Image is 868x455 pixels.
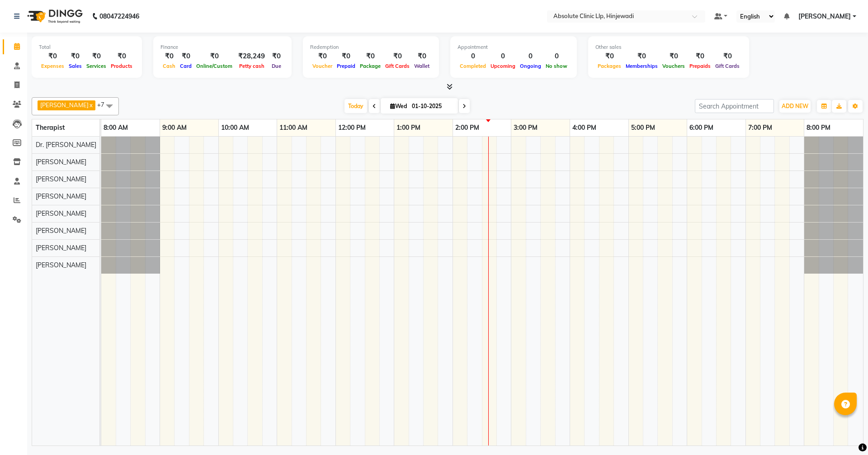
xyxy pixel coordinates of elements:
[36,158,86,166] span: [PERSON_NAME]
[335,51,358,62] div: ₹0
[543,63,570,69] span: No show
[310,63,335,69] span: Voucher
[570,121,599,134] a: 4:00 PM
[39,63,66,69] span: Expenses
[269,63,283,69] span: Due
[108,51,135,62] div: ₹0
[543,51,570,62] div: 0
[511,121,540,134] a: 3:00 PM
[108,63,135,69] span: Products
[160,63,178,69] span: Cash
[687,63,713,69] span: Prepaids
[782,103,808,109] span: ADD NEW
[160,43,284,51] div: Finance
[36,209,86,218] span: [PERSON_NAME]
[66,51,84,62] div: ₹0
[160,51,178,62] div: ₹0
[40,101,89,109] span: [PERSON_NAME]
[713,63,742,69] span: Gift Cards
[488,63,518,69] span: Upcoming
[458,51,488,62] div: 0
[779,100,811,113] button: ADD NEW
[178,51,194,62] div: ₹0
[277,121,310,134] a: 11:00 AM
[99,4,139,29] b: 08047224946
[629,121,657,134] a: 5:00 PM
[595,43,742,51] div: Other sales
[518,51,543,62] div: 0
[336,121,368,134] a: 12:00 PM
[36,192,86,200] span: [PERSON_NAME]
[237,63,267,69] span: Petty cash
[101,121,130,134] a: 8:00 AM
[746,121,774,134] a: 7:00 PM
[219,121,251,134] a: 10:00 AM
[23,4,85,29] img: logo
[830,419,859,446] iframe: chat widget
[623,63,660,69] span: Memberships
[383,51,412,62] div: ₹0
[660,51,687,62] div: ₹0
[178,63,194,69] span: Card
[310,51,335,62] div: ₹0
[394,121,423,134] a: 1:00 PM
[36,227,86,235] span: [PERSON_NAME]
[412,63,432,69] span: Wallet
[358,51,383,62] div: ₹0
[36,141,96,149] span: Dr. [PERSON_NAME]
[687,51,713,62] div: ₹0
[358,63,383,69] span: Package
[36,261,86,269] span: [PERSON_NAME]
[412,51,432,62] div: ₹0
[804,121,833,134] a: 8:00 PM
[160,121,189,134] a: 9:00 AM
[310,43,432,51] div: Redemption
[39,43,135,51] div: Total
[409,100,454,113] input: 2025-10-01
[518,63,543,69] span: Ongoing
[595,63,623,69] span: Packages
[39,51,66,62] div: ₹0
[335,63,358,69] span: Prepaid
[660,63,687,69] span: Vouchers
[383,63,412,69] span: Gift Cards
[36,244,86,252] span: [PERSON_NAME]
[623,51,660,62] div: ₹0
[344,99,367,113] span: Today
[595,51,623,62] div: ₹0
[84,63,108,69] span: Services
[458,43,570,51] div: Appointment
[453,121,481,134] a: 2:00 PM
[194,63,235,69] span: Online/Custom
[798,12,851,21] span: [PERSON_NAME]
[89,101,93,109] a: x
[97,101,111,108] span: +7
[66,63,84,69] span: Sales
[269,51,284,62] div: ₹0
[388,103,409,109] span: Wed
[84,51,108,62] div: ₹0
[36,175,86,183] span: [PERSON_NAME]
[713,51,742,62] div: ₹0
[695,99,774,113] input: Search Appointment
[458,63,488,69] span: Completed
[488,51,518,62] div: 0
[36,123,65,132] span: Therapist
[235,51,269,62] div: ₹28,249
[687,121,716,134] a: 6:00 PM
[194,51,235,62] div: ₹0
